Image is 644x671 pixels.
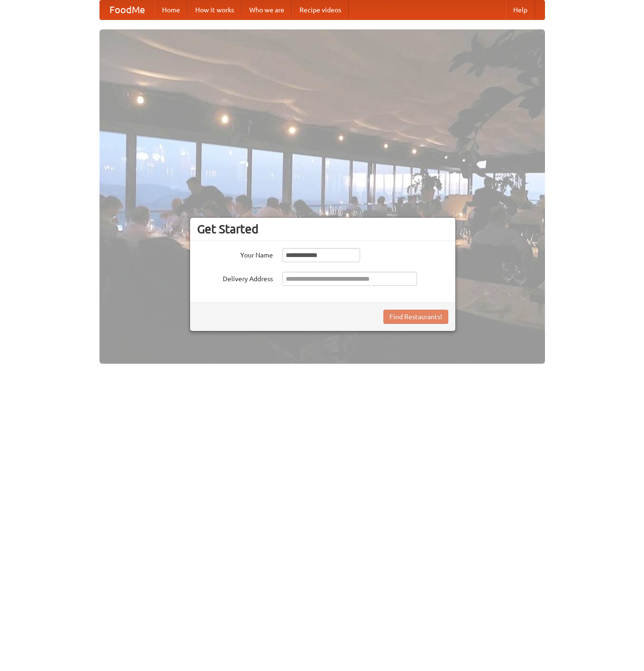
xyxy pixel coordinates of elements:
[197,272,273,284] label: Delivery Address
[383,310,448,324] button: Find Restaurants!
[242,0,292,19] a: Who we are
[197,248,273,260] label: Your Name
[100,0,154,19] a: FoodMe
[188,0,242,19] a: How it works
[154,0,188,19] a: Home
[197,222,448,236] h3: Get Started
[292,0,349,19] a: Recipe videos
[506,0,535,19] a: Help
